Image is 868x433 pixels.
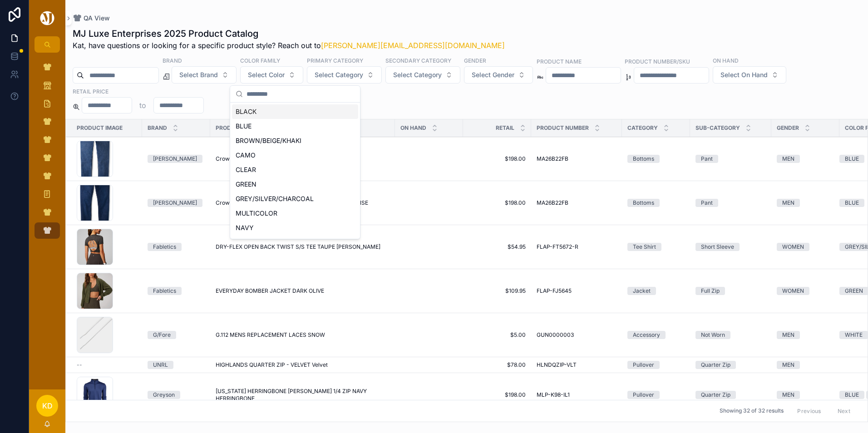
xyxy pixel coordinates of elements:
button: Select Button [385,66,460,84]
a: HLNDQZIP-VLT [537,361,616,369]
label: Brand [163,56,182,64]
label: Primary Category [307,56,363,64]
label: On Hand [713,56,739,64]
div: WOMEN [782,243,804,251]
a: Pant [695,199,766,207]
span: On Hand [400,124,426,132]
span: Retail [496,124,514,132]
div: BLUE [845,391,859,399]
a: EVERYDAY BOMBER JACKET DARK OLIVE [216,287,390,295]
a: Quarter Zip [695,391,766,399]
button: Select Button [464,66,533,84]
a: -- [77,361,137,369]
div: CAMO [232,148,358,162]
a: $54.95 [469,243,526,251]
a: DRY-FLEX OPEN BACK TWIST S/S TEE TAUPE [PERSON_NAME] [216,243,390,251]
a: [PERSON_NAME][EMAIL_ADDRESS][DOMAIN_NAME] [321,41,505,50]
a: MEN [777,361,834,369]
a: Pullover [627,361,685,369]
button: Select Button [240,66,303,84]
div: G/Fore [153,331,171,339]
div: Fabletics [153,243,176,251]
span: -- [77,361,82,369]
a: Crown Heritage Five Pocket Denim INDIGO BLUE WASH [216,155,390,162]
span: Select Color [248,70,285,79]
div: GREY/SILVER/CHARCOAL [232,192,358,206]
span: $198.00 [469,391,526,399]
span: Kat, have questions or looking for a specific product style? Reach out to [73,40,505,51]
div: BLUE [232,119,358,133]
label: Gender [464,56,486,64]
p: to [139,100,146,111]
div: WHITE [845,331,863,339]
a: Accessory [627,331,685,339]
span: Category [627,124,658,132]
div: MEN [782,331,794,339]
a: MA26B22FB [537,199,616,207]
div: MEN [782,361,794,369]
a: G.112 MENS REPLACEMENT LACES SNOW [216,331,390,339]
a: MLP-K98-IL1 [537,391,616,399]
div: BLUE [845,199,859,207]
a: Bottoms [627,199,685,207]
a: Jacket [627,287,685,295]
div: Pant [701,199,713,207]
span: Crown Heritage Five Pocket Denim INDIGO BLUE WASH [216,155,360,162]
a: MEN [777,391,834,399]
h1: MJ Luxe Enterprises 2025 Product Catalog [73,27,505,40]
div: Quarter Zip [701,391,730,399]
label: Product Name [537,57,582,65]
a: GUN0000003 [537,331,616,339]
div: CLEAR [232,162,358,177]
div: scrollable content [29,53,65,251]
div: Pullover [633,361,654,369]
div: Jacket [633,287,651,295]
div: MULTICOLOR [232,206,358,221]
a: G/Fore [148,331,205,339]
div: Greyson [153,391,175,399]
a: QA View [73,14,110,23]
a: MEN [777,331,834,339]
a: HIGHLANDS QUARTER ZIP - VELVET Velvet [216,361,390,369]
div: BLUE [845,155,859,163]
a: MA26B22FB [537,155,616,162]
div: MEN [782,155,794,163]
a: $198.00 [469,155,526,162]
div: Bottoms [633,155,654,163]
a: UNRL [148,361,205,369]
a: $5.00 [469,331,526,339]
span: KD [42,400,53,411]
div: Suggestions [230,103,360,239]
div: GREEN [845,287,863,295]
span: Select Brand [179,70,218,79]
div: Accessory [633,331,660,339]
a: WOMEN [777,287,834,295]
button: Select Button [307,66,382,84]
a: Not Worn [695,331,766,339]
span: FLAP-FT5672-R [537,243,578,251]
a: Short Sleeve [695,243,766,251]
span: Crown Heritage Five Pocket Denim MIDNIGHT BLUE RINSE [216,199,368,207]
label: Retail Price [73,87,108,95]
div: [PERSON_NAME] [153,199,197,207]
div: NAVY [232,221,358,235]
span: FLAP-FJ5645 [537,287,572,295]
a: Greyson [148,391,205,399]
a: $78.00 [469,361,526,369]
div: Short Sleeve [701,243,734,251]
a: Pant [695,155,766,163]
a: $109.95 [469,287,526,295]
span: Product Number [537,124,589,132]
button: Select Button [713,66,786,84]
a: Quarter Zip [695,361,766,369]
button: Select Button [172,66,237,84]
label: Secondary Category [385,56,451,64]
span: GUN0000003 [537,331,574,339]
a: MEN [777,199,834,207]
div: BROWN/BEIGE/KHAKI [232,133,358,148]
a: [US_STATE] HERRINGBONE [PERSON_NAME] 1/4 ZIP NAVY HERRINGBONE [216,388,390,402]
